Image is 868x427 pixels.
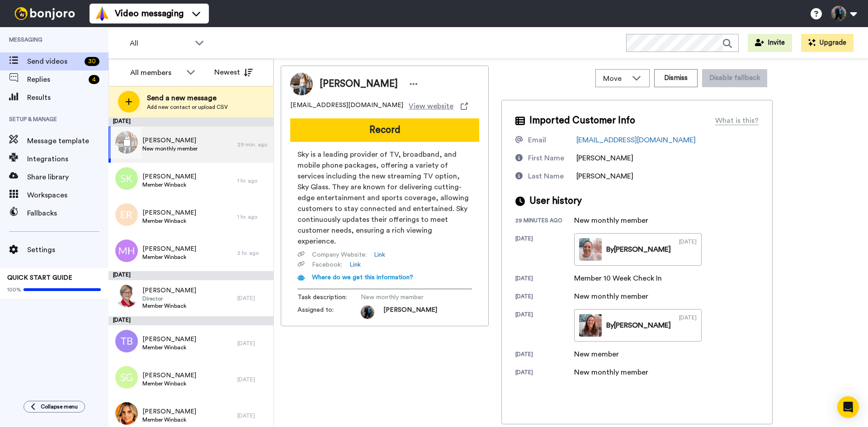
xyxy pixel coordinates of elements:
[576,155,633,162] span: [PERSON_NAME]
[142,416,196,423] span: Member Winback
[130,38,190,49] span: All
[515,351,574,360] div: [DATE]
[574,273,662,284] div: Member 10 Week Check In
[529,114,635,127] span: Imported Customer Info
[115,402,138,425] img: 1ae33748-8ba1-49fb-9e29-e3b8040b1b1d.jpg
[606,320,671,331] div: By [PERSON_NAME]
[606,244,671,255] div: By [PERSON_NAME]
[108,271,274,280] div: [DATE]
[290,101,403,112] span: [EMAIL_ADDRESS][DOMAIN_NAME]
[529,194,582,208] span: User history
[409,101,468,112] a: View website
[108,117,274,127] div: [DATE]
[24,401,85,413] button: Collapse menu
[208,63,259,81] button: Newest
[297,305,361,319] span: Assigned to:
[515,275,574,284] div: [DATE]
[603,73,627,84] span: Move
[297,293,361,302] span: Task description :
[142,371,196,380] span: [PERSON_NAME]
[142,380,196,387] span: Member Winback
[142,208,196,217] span: [PERSON_NAME]
[574,233,702,266] a: By[PERSON_NAME][DATE]
[574,309,702,342] a: By[PERSON_NAME][DATE]
[383,305,437,319] span: [PERSON_NAME]
[528,171,564,182] div: Last Name
[85,57,99,66] div: 30
[130,67,182,78] div: All members
[27,172,108,183] span: Share library
[237,213,269,221] div: 1 hr. ago
[142,302,196,310] span: Member Winback
[290,73,313,95] img: Image of Helen Robinson
[515,217,574,226] div: 29 minutes ago
[515,293,574,302] div: [DATE]
[312,260,342,269] span: Facebook :
[108,316,274,325] div: [DATE]
[11,7,79,20] img: bj-logo-header-white.svg
[142,172,196,181] span: [PERSON_NAME]
[237,412,269,419] div: [DATE]
[574,349,619,360] div: New member
[349,260,361,269] a: Link
[41,403,78,410] span: Collapse menu
[237,340,269,347] div: [DATE]
[576,136,696,144] a: [EMAIL_ADDRESS][DOMAIN_NAME]
[27,208,108,219] span: Fallbacks
[702,69,767,87] button: Disable fallback
[374,250,385,259] a: Link
[95,6,109,21] img: vm-color.svg
[574,291,648,302] div: New monthly member
[89,75,99,84] div: 4
[574,367,648,378] div: New monthly member
[528,153,564,164] div: First Name
[27,136,108,146] span: Message template
[27,154,108,164] span: Integrations
[515,311,574,342] div: [DATE]
[142,335,196,344] span: [PERSON_NAME]
[312,250,367,259] span: Company Website :
[290,118,479,142] button: Record
[147,93,228,103] span: Send a new message
[237,249,269,257] div: 2 hr. ago
[237,376,269,383] div: [DATE]
[409,101,453,112] span: View website
[147,103,228,111] span: Add new contact or upload CSV
[27,92,108,103] span: Results
[142,286,196,295] span: [PERSON_NAME]
[27,244,108,255] span: Settings
[574,215,648,226] div: New monthly member
[142,295,196,302] span: Director
[115,167,138,190] img: sk.png
[142,244,196,253] span: [PERSON_NAME]
[297,149,472,247] span: Sky is a leading provider of TV, broadband, and mobile phone packages, offering a variety of serv...
[579,238,602,261] img: dc413325-c392-4471-87b8-991c8caabc10-thumb.jpg
[7,286,21,293] span: 100%
[142,181,196,188] span: Member Winback
[115,366,138,389] img: sg.png
[748,34,792,52] button: Invite
[115,285,138,307] img: 9f1fdaf6-fe19-49ba-bfea-414626ed5130.jpg
[115,203,138,226] img: er.png
[27,56,81,67] span: Send videos
[679,314,697,337] div: [DATE]
[142,217,196,225] span: Member Winback
[115,239,138,262] img: mh.png
[142,145,198,152] span: New monthly member
[679,238,697,261] div: [DATE]
[515,235,574,266] div: [DATE]
[115,330,138,352] img: tb.png
[237,177,269,184] div: 1 hr. ago
[361,305,374,319] img: 353a6199-ef8c-443a-b8dc-3068d87c606e-1621957538.jpg
[579,314,602,337] img: ff2e84da-2bea-491b-b1da-5829609859ed-thumb.jpg
[312,274,413,281] span: Where do we get this information?
[7,275,72,281] span: QUICK START GUIDE
[576,173,633,180] span: [PERSON_NAME]
[27,190,108,201] span: Workspaces
[142,344,196,351] span: Member Winback
[320,77,398,91] span: [PERSON_NAME]
[142,407,196,416] span: [PERSON_NAME]
[801,34,854,52] button: Upgrade
[528,135,546,145] div: Email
